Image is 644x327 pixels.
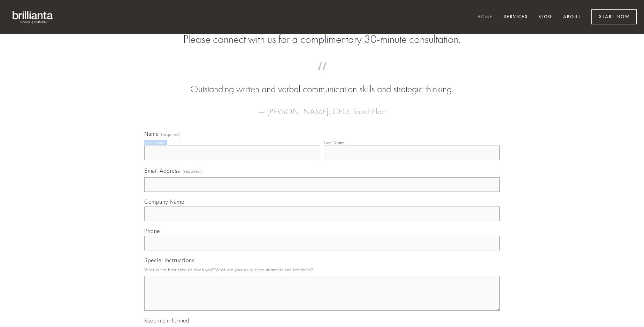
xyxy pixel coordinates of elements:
[591,9,637,24] a: Start Now
[144,265,500,274] p: What is the best time to reach you? What are your unique requirements and timelines?
[144,257,194,264] span: Special Instructions
[499,11,532,23] a: Services
[144,130,159,137] span: Name
[144,33,500,46] h2: Please connect with us for a complimentary 30-minute consultation.
[144,227,160,234] span: Phone
[324,140,345,145] div: Last Name
[161,132,181,137] span: (required)
[144,198,184,205] span: Company Name
[534,11,557,23] a: Blog
[155,96,489,118] figcaption: — [PERSON_NAME], CEO, TouchPlan
[155,69,489,83] span: “
[144,317,189,324] span: Keep me informed
[473,11,497,23] a: Home
[144,140,166,145] div: First Name
[7,7,59,27] img: brillianta - research, strategy, marketing
[559,11,585,23] a: About
[144,167,180,174] span: Email Address
[183,166,202,176] span: (required)
[155,69,489,96] blockquote: Outstanding written and verbal communication skills and strategic thinking.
